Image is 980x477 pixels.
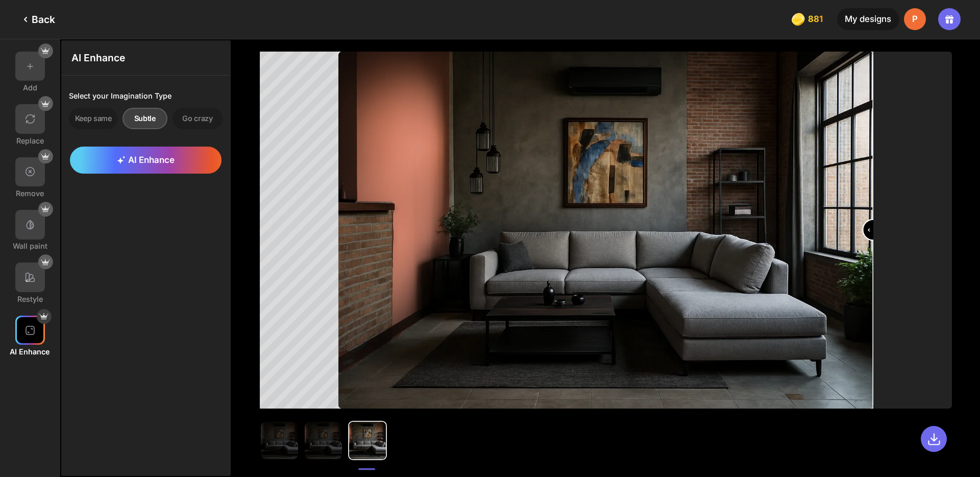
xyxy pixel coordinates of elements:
[16,136,44,145] div: Replace
[16,189,44,198] div: Remove
[19,13,55,26] div: Back
[117,155,175,165] span: AI Enhance
[23,83,37,92] div: Add
[808,14,825,24] span: 881
[173,108,223,129] div: Go crazy
[13,242,47,250] div: Wall paint
[837,8,899,30] div: My designs
[10,347,50,356] div: AI Enhance
[62,41,230,76] div: AI Enhance
[17,295,43,303] div: Restyle
[69,108,117,129] div: Keep same
[904,8,926,30] div: P
[122,108,168,129] div: Subtle
[69,91,223,100] div: Select your Imagination Type
[338,52,874,409] img: After image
